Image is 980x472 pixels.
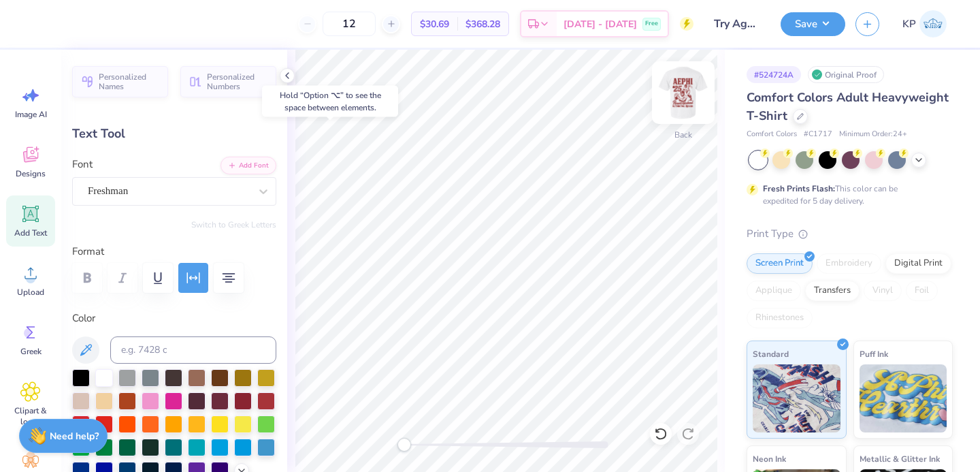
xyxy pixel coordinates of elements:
span: # C1717 [804,129,832,140]
div: Foil [906,281,938,301]
span: Puff Ink [860,347,888,361]
span: Greek [20,346,42,357]
div: # 524724A [747,66,801,83]
span: Minimum Order: 24 + [839,129,907,140]
label: Format [72,244,276,259]
span: $30.69 [420,17,449,31]
div: This color can be expedited for 5 day delivery. [763,183,930,207]
div: Back [674,129,692,141]
div: Accessibility label [397,438,411,452]
span: KP [902,16,916,32]
div: Screen Print [747,253,813,274]
span: Personalized Numbers [207,72,268,91]
span: Upload [17,287,44,298]
span: Clipart & logos [8,405,53,427]
img: Standard [753,364,840,432]
div: Transfers [805,281,860,301]
input: Untitled Design [704,10,770,37]
span: $368.28 [465,17,500,31]
img: Back [656,65,710,120]
button: Save [781,12,845,36]
div: Original Proof [808,66,884,83]
span: Metallic & Glitter Ink [860,452,940,466]
label: Font [72,157,93,172]
span: Add Text [14,227,47,238]
div: Text Tool [72,125,276,143]
span: Standard [753,347,789,361]
div: Vinyl [864,281,902,301]
div: Rhinestones [747,308,813,328]
img: Keely Page [919,10,947,37]
button: Switch to Greek Letters [191,219,276,230]
input: e.g. 7428 c [110,336,276,364]
span: Image AI [15,109,47,120]
a: KP [896,10,953,37]
span: Designs [16,168,46,179]
input: – – [323,12,376,36]
div: Print Type [747,226,953,242]
span: [DATE] - [DATE] [563,17,637,31]
strong: Fresh Prints Flash: [763,183,835,194]
strong: Need help? [50,430,99,443]
div: Digital Print [885,253,951,274]
button: Personalized Numbers [180,66,276,97]
span: Free [645,19,658,29]
button: Personalized Names [72,66,168,97]
span: Comfort Colors Adult Heavyweight T-Shirt [747,89,949,124]
div: Hold “Option ⌥” to see the space between elements. [262,86,398,117]
label: Color [72,311,276,326]
div: Applique [747,281,801,301]
span: Neon Ink [753,452,786,466]
span: Comfort Colors [747,129,797,140]
img: Puff Ink [860,364,947,432]
div: Embroidery [817,253,881,274]
button: Add Font [220,157,276,174]
span: Personalized Names [99,72,160,91]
